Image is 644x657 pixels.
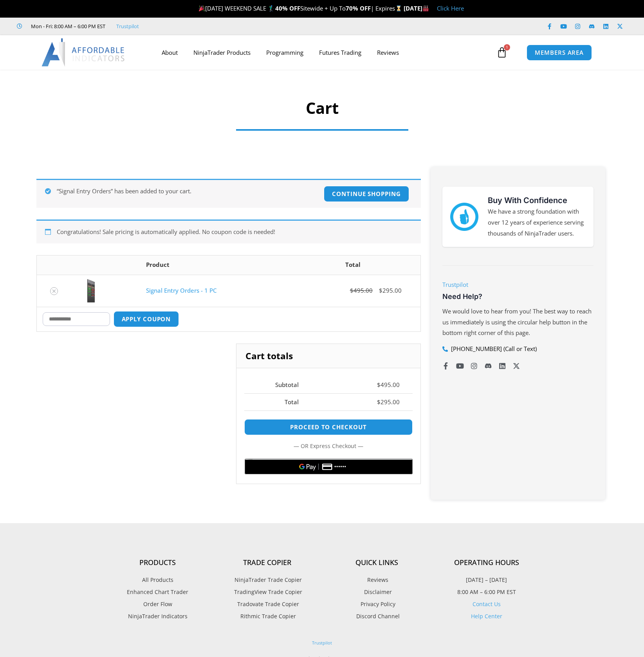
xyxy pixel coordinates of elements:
a: Help Center [471,612,502,620]
a: NinjaTrader Trade Copier [213,575,322,585]
img: ⌛ [396,5,402,11]
img: 🏭 [423,5,429,11]
h4: Products [103,558,213,567]
h4: Quick Links [322,558,432,567]
span: $ [377,398,381,406]
a: Remove Signal Entry Orders - 1 PC from cart [50,287,58,295]
a: NinjaTrader Products [186,43,258,61]
a: Futures Trading [311,43,369,61]
a: Proceed to checkout [244,419,412,435]
button: Buy with GPay [245,459,413,474]
img: 🎉 [199,5,205,11]
strong: 70% OFF [346,4,371,12]
span: NinjaTrader Indicators [128,611,188,621]
span: [DATE] WEEKEND SALE 🏌️‍♂️ Sitewide + Up To | Expires [197,4,403,12]
strong: [DATE] [404,4,429,12]
span: $ [377,381,381,389]
span: Disclaimer [362,587,392,597]
span: Enhanced Chart Trader [127,587,188,597]
span: Mon - Fri: 8:00 AM – 6:00 PM EST [29,22,105,31]
span: Order Flow [143,599,172,609]
a: Privacy Policy [322,599,432,609]
span: $ [379,286,382,294]
text: •••••• [334,464,346,470]
bdi: 295.00 [379,286,402,294]
h3: Need Help? [442,292,593,301]
a: Contact Us [473,600,501,608]
th: Total [244,393,312,411]
bdi: 495.00 [377,381,400,389]
a: Reviews [369,43,407,61]
span: NinjaTrader Trade Copier [233,575,302,585]
img: mark thumbs good 43913 | Affordable Indicators – NinjaTrader [450,203,478,231]
h3: Buy With Confidence [488,194,586,206]
a: 1 [485,41,519,64]
a: Rithmic Trade Copier [213,611,322,621]
h4: Operating Hours [432,558,541,567]
a: Reviews [322,575,432,585]
p: — or — [244,441,412,451]
img: LogoAI | Affordable Indicators – NinjaTrader [41,38,126,67]
a: Disclaimer [322,587,432,597]
a: Programming [258,43,311,61]
th: Total [285,256,420,275]
p: 8:00 AM – 6:00 PM EST [432,587,541,597]
span: Tradovate Trade Copier [235,599,299,609]
a: Tradovate Trade Copier [213,599,322,609]
strong: 40% OFF [275,4,300,12]
span: TradingView Trade Copier [232,587,302,597]
a: Signal Entry Orders - 1 PC [146,286,216,294]
a: About [154,43,186,61]
th: Product [140,256,285,275]
div: “Signal Entry Orders” has been added to your cart. [36,179,421,208]
p: [DATE] – [DATE] [432,575,541,585]
a: Discord Channel [322,611,432,621]
bdi: 495.00 [350,286,373,294]
span: Reviews [365,575,388,585]
span: Rithmic Trade Copier [238,611,296,621]
a: Trustpilot [312,640,332,646]
nav: Menu [154,43,494,61]
h4: Trade Copier [213,558,322,567]
span: 1 [504,44,510,50]
iframe: Secure payment input frame [243,455,414,456]
a: MEMBERS AREA [527,45,592,61]
a: All Products [103,575,213,585]
a: Order Flow [103,599,213,609]
span: Privacy Policy [359,599,395,609]
img: SignalEntryOrders | Affordable Indicators – NinjaTrader [77,279,105,302]
a: NinjaTrader Indicators [103,611,213,621]
h1: Cart [228,97,416,119]
button: Apply coupon [114,311,179,327]
span: We would love to hear from you! The best way to reach us immediately is using the circular help b... [442,307,592,337]
th: Subtotal [244,376,312,393]
span: $ [350,286,354,294]
div: Congratulations! Sale pricing is automatically applied. No coupon code is needed! [36,220,421,243]
a: Continue shopping [324,186,409,202]
span: Discord Channel [354,611,400,621]
a: Trustpilot [442,281,468,288]
a: Click Here [437,4,464,12]
p: We have a strong foundation with over 12 years of experience serving thousands of NinjaTrader users. [488,206,586,239]
a: Enhanced Chart Trader [103,587,213,597]
bdi: 295.00 [377,398,400,406]
span: [PHONE_NUMBER] (Call or Text) [449,344,537,355]
span: MEMBERS AREA [535,50,584,56]
h2: Cart totals [236,344,420,368]
a: Trustpilot [116,22,139,31]
span: All Products [142,575,173,585]
a: TradingView Trade Copier [213,587,322,597]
